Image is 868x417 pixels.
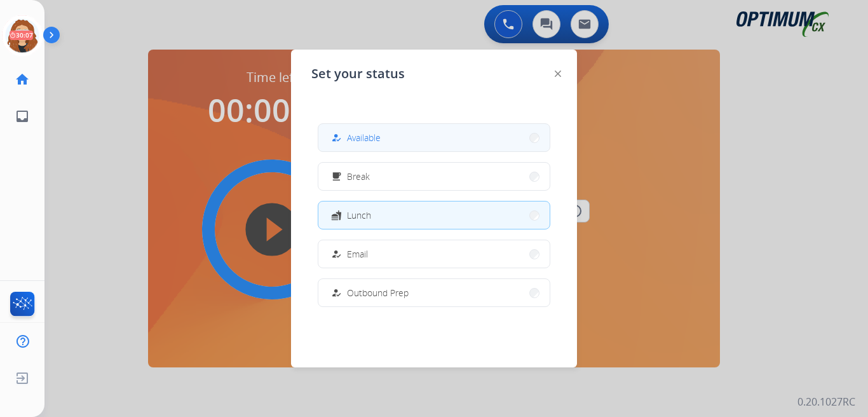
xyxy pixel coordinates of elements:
[797,394,855,409] p: 0.20.1027RC
[331,171,342,182] mat-icon: free_breakfast
[318,163,550,190] button: Break
[331,249,342,259] mat-icon: how_to_reg
[347,286,409,299] span: Outbound Prep
[318,240,550,268] button: Email
[347,208,371,222] span: Lunch
[318,202,550,229] button: Lunch
[347,131,381,144] span: Available
[331,132,342,143] mat-icon: how_to_reg
[347,170,370,183] span: Break
[15,72,30,87] mat-icon: home
[331,287,342,298] mat-icon: how_to_reg
[555,71,561,77] img: close-button
[15,109,30,124] mat-icon: inbox
[331,210,342,221] mat-icon: fastfood
[318,279,550,306] button: Outbound Prep
[347,247,368,261] span: Email
[311,65,405,83] span: Set your status
[318,124,550,151] button: Available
